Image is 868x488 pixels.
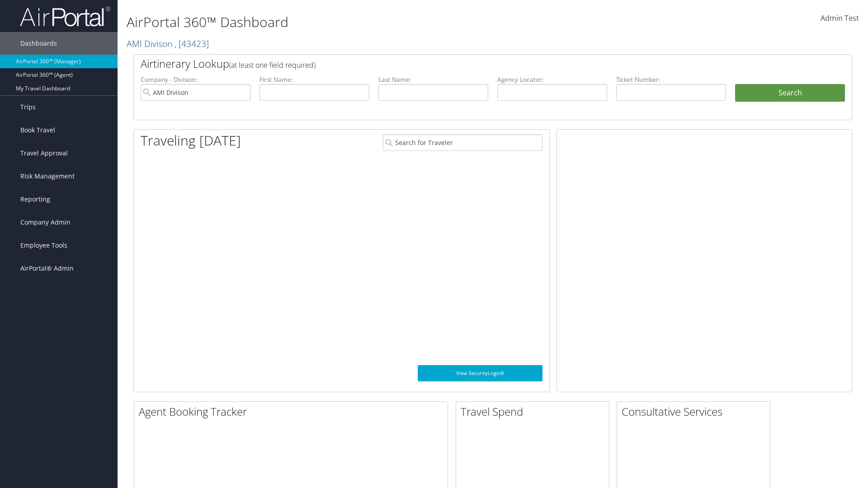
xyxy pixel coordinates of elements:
[20,96,36,118] span: Trips
[378,75,488,84] label: Last Name:
[20,142,68,164] span: Travel Approval
[127,38,209,50] a: AMI Divison
[175,38,209,50] span: , [ 43423 ]
[622,404,770,419] h2: Consultative Services
[229,60,316,70] span: (at least one field required)
[20,32,57,55] span: Dashboards
[20,188,50,211] span: Reporting
[418,365,542,381] a: View SecurityLogic®
[139,404,448,419] h2: Agent Booking Tracker
[616,75,726,84] label: Ticket Number:
[20,211,71,234] span: Company Admin
[735,84,845,102] button: Search
[383,134,542,151] input: Search for Traveler
[461,404,609,419] h2: Travel Spend
[127,13,615,32] h1: AirPortal 360™ Dashboard
[821,5,859,33] a: Admin Test
[141,56,785,71] h2: Airtinerary Lookup
[20,6,110,27] img: airportal-logo.png
[141,75,250,84] label: Company - Division:
[821,13,859,23] span: Admin Test
[141,131,241,150] h1: Traveling [DATE]
[259,75,369,84] label: First Name:
[20,165,75,188] span: Risk Management
[20,234,67,257] span: Employee Tools
[20,119,55,141] span: Book Travel
[497,75,607,84] label: Agency Locator:
[20,257,74,280] span: AirPortal® Admin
